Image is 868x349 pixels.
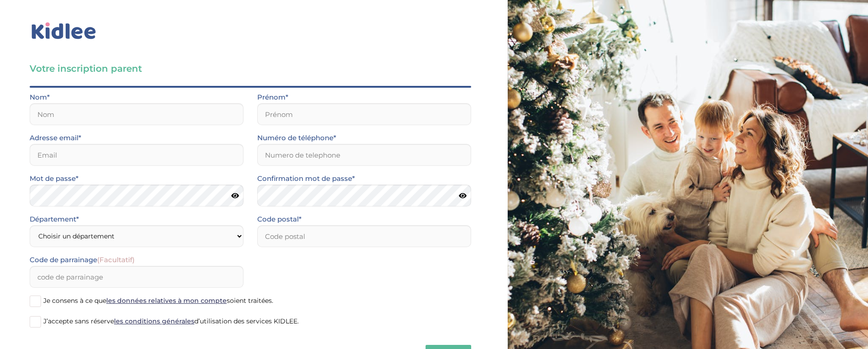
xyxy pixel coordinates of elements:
[257,173,355,185] label: Confirmation mot de passe*
[257,91,288,103] label: Prénom*
[257,225,471,247] input: Code postal
[30,103,244,125] input: Nom
[30,62,471,75] h3: Votre inscription parent
[114,317,194,325] a: les conditions générales
[30,213,79,225] label: Département*
[43,317,299,325] span: J’accepte sans réserve d’utilisation des services KIDLEE.
[30,144,244,166] input: Email
[43,296,273,305] span: Je consens à ce que soient traitées.
[257,213,301,225] label: Code postal*
[97,255,135,264] span: (Facultatif)
[257,132,336,144] label: Numéro de téléphone*
[30,21,98,42] img: logo_kidlee_bleu
[30,266,244,288] input: code de parrainage
[30,132,81,144] label: Adresse email*
[106,296,227,305] a: les données relatives à mon compte
[30,173,78,185] label: Mot de passe*
[30,254,135,266] label: Code de parrainage
[257,103,471,125] input: Prénom
[257,144,471,166] input: Numero de telephone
